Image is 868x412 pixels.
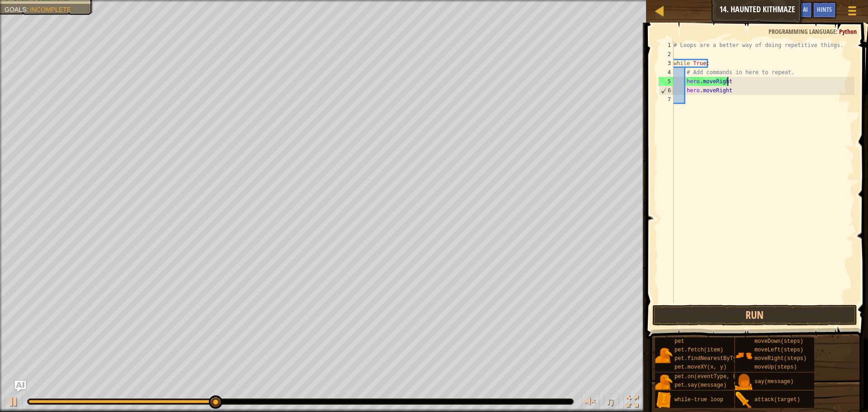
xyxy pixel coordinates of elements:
[839,27,857,36] span: Python
[675,364,726,370] span: pet.moveXY(x, y)
[675,374,759,380] span: pet.on(eventType, handler)
[836,27,839,36] span: :
[675,338,684,345] span: pet
[659,77,674,86] div: 5
[841,2,863,23] button: Show game menu
[604,393,619,412] button: ♫
[735,374,752,391] img: portrait.png
[659,95,674,104] div: 7
[755,347,803,353] span: moveLeft(steps)
[675,397,723,403] span: while-true loop
[755,338,803,345] span: moveDown(steps)
[26,6,30,13] span: :
[623,393,642,412] button: Toggle fullscreen
[659,86,674,95] div: 6
[606,395,615,408] span: ♫
[655,347,672,364] img: portrait.png
[659,68,674,77] div: 4
[817,5,832,14] span: Hints
[788,2,812,19] button: Ask AI
[755,364,797,370] span: moveUp(steps)
[735,392,752,409] img: portrait.png
[675,382,726,388] span: pet.say(message)
[5,393,23,412] button: Ctrl + P: Play
[5,6,26,13] span: Goals
[659,41,674,50] div: 1
[659,50,674,59] div: 2
[675,347,723,353] span: pet.fetch(item)
[735,347,752,364] img: portrait.png
[581,393,599,412] button: Adjust volume
[655,374,672,391] img: portrait.png
[755,355,807,362] span: moveRight(steps)
[769,27,836,36] span: Programming language
[652,305,857,326] button: Run
[755,379,793,385] span: say(message)
[15,381,26,392] button: Ask AI
[659,59,674,68] div: 3
[655,392,672,409] img: portrait.png
[793,5,808,14] span: Ask AI
[30,6,71,13] span: Incomplete
[755,397,800,403] span: attack(target)
[675,355,762,362] span: pet.findNearestByType(type)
